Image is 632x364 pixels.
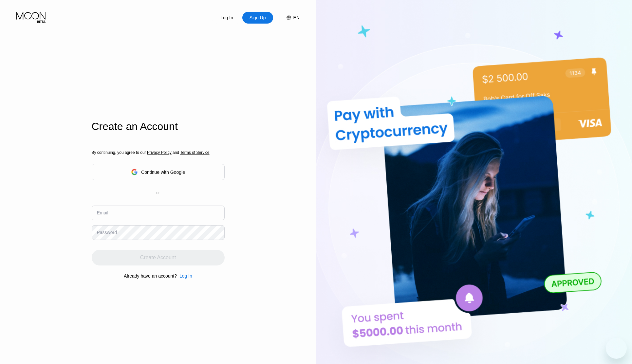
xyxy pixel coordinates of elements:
[92,120,225,133] div: Create an Account
[97,210,108,215] div: Email
[92,150,225,155] div: By continuing, you agree to our
[92,164,225,180] div: Continue with Google
[280,12,300,24] div: EN
[220,14,234,21] div: Log In
[180,150,209,155] span: Terms of Service
[293,15,300,20] div: EN
[97,230,117,235] div: Password
[606,338,627,359] iframe: 启动消息传送窗口的按钮
[179,273,192,279] div: Log In
[249,14,267,21] div: Sign Up
[172,150,180,155] span: and
[156,191,160,195] div: or
[242,12,273,24] div: Sign Up
[147,150,172,155] span: Privacy Policy
[212,12,242,24] div: Log In
[177,273,192,279] div: Log In
[141,170,185,175] div: Continue with Google
[124,273,177,279] div: Already have an account?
